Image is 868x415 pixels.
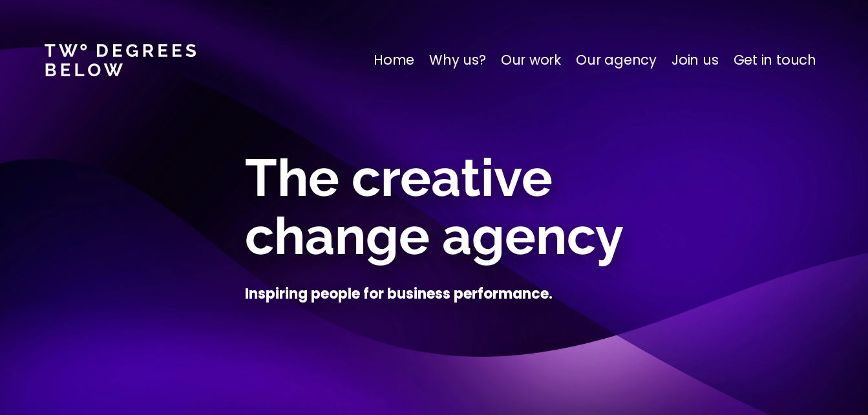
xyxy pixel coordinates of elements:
[429,50,486,70] a: Why us?
[245,147,624,266] span: The creative change agency
[501,50,561,70] a: Our work
[576,50,657,70] a: Our agency
[672,50,719,70] a: Join us
[245,284,553,304] h4: Inspiring people for business performance.
[374,50,414,70] a: Home
[734,50,816,70] a: Get in touch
